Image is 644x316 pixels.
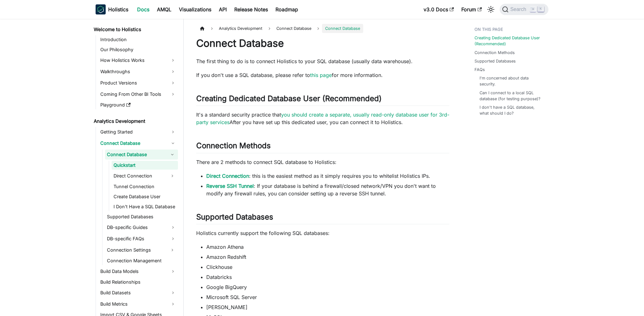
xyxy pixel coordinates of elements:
[105,256,178,265] a: Connection Management
[230,4,272,14] a: Release Notes
[480,90,542,102] a: Can I connect to a local SQL database (for testing purpose)?
[273,24,314,33] span: Connect Database
[98,299,178,309] a: Build Metrics
[475,58,516,64] a: Supported Databases
[310,72,332,78] a: this page
[108,6,128,13] b: Holistics
[105,150,167,160] a: Connect Database
[105,222,178,232] a: DB-specific Guides
[89,19,184,316] nav: Docs sidebar
[98,89,178,99] a: Coming From Other BI Tools
[98,138,178,148] a: Connect Database
[206,293,449,301] li: Microsoft SQL Server
[196,37,449,50] h1: Connect Database
[196,57,449,65] p: The first thing to do is to connect Holistics to your SQL database (usually data warehouse).
[105,245,167,255] a: Connection Settings
[196,111,449,126] p: It's a standard security practice that After you have set up this dedicated user, you can connect...
[206,253,449,261] li: Amazon Redshift
[153,4,175,14] a: AMQL
[112,171,167,181] a: Direct Connection
[98,101,178,109] a: Playground
[530,7,536,12] kbd: ⌘
[206,263,449,271] li: Clickhouse
[508,7,530,12] span: Search
[206,173,249,179] a: Direct Connection
[196,24,449,33] nav: Breadcrumbs
[96,4,128,14] a: HolisticsHolistics
[92,117,178,126] a: Analytics Development
[133,4,153,14] a: Docs
[216,24,265,33] span: Analytics Development
[206,283,449,291] li: Google BigQuery
[112,192,178,201] a: Create Database User
[167,171,178,181] button: Expand sidebar category 'Direct Connection'
[206,182,449,197] li: : If your database is behind a firewall/closed network/VPN you don't want to modify any firewall ...
[206,183,254,189] a: Reverse SSH Tunnel
[105,234,178,244] a: DB-specific FAQs
[215,4,230,14] a: API
[98,45,178,54] a: Our Philosophy
[112,161,178,170] a: Quickstart
[475,50,515,56] a: Connection Methods
[322,24,363,33] span: Connect Database
[112,182,178,191] a: Tunnel Connection
[96,4,106,14] img: Holistics
[196,158,449,166] p: There are 2 methods to connect SQL database to Holistics:
[167,150,178,160] button: Collapse sidebar category 'Connect Database'
[458,4,486,14] a: Forum
[112,202,178,211] a: I Don't Have a SQL Database
[98,266,178,276] a: Build Data Models
[196,94,449,106] h2: Creating Dedicated Database User (Recommended)
[167,245,178,255] button: Expand sidebar category 'Connection Settings'
[98,127,178,137] a: Getting Started
[105,212,178,221] a: Supported Databases
[196,229,449,237] p: Holistics currently support the following SQL databases:
[98,55,178,65] a: How Holistics Works
[175,4,215,14] a: Visualizations
[480,104,542,116] a: I don't have a SQL database, what should I do?
[475,67,485,73] a: FAQs
[92,25,178,34] a: Welcome to Holistics
[98,278,178,286] a: Build Relationships
[206,243,449,251] li: Amazon Athena
[98,35,178,44] a: Introduction
[206,303,449,311] li: [PERSON_NAME]
[500,4,548,15] button: Search (Command+K)
[196,212,449,224] h2: Supported Databases
[475,35,545,47] a: Creating Dedicated Database User (Recommended)
[98,288,178,298] a: Build Datasets
[206,172,449,180] li: : this is the easiest method as it simply requires you to whitelist Holistics IPs.
[480,75,542,87] a: I'm concerned about data security.
[98,78,178,88] a: Product Versions
[272,4,302,14] a: Roadmap
[196,141,449,153] h2: Connection Methods
[538,6,544,12] kbd: K
[486,4,496,14] button: Switch between dark and light mode (currently light mode)
[206,273,449,281] li: Databricks
[196,112,449,125] a: you should create a separate, usually read-only database user for 3rd-party services
[196,24,208,33] a: Home page
[420,4,458,14] a: v3.0 Docs
[196,71,449,79] p: If you don't use a SQL database, please refer to for more information.
[98,67,178,77] a: Walkthroughs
